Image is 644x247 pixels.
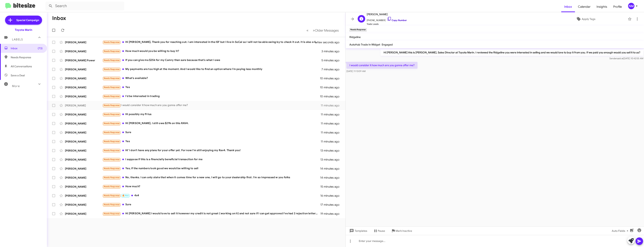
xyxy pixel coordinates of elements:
span: Pause [378,227,385,234]
div: Yes [102,139,321,144]
div: 10 minutes ago [320,95,342,98]
div: [PERSON_NAME] [65,113,102,116]
span: Needs Response [104,113,120,116]
span: Needs Response [104,59,120,61]
span: Needs Response [104,149,120,152]
span: Inbox [11,46,43,50]
div: [PERSON_NAME] [65,203,102,207]
span: [DATE] 11:13:09 AM [346,70,366,73]
span: Needs Response [104,167,120,170]
span: [PERSON_NAME] [367,12,407,17]
div: 10 minutes ago [320,86,342,89]
div: [PERSON_NAME] [65,95,102,98]
div: 11 minutes ago [321,104,342,107]
div: 11 minutes ago [321,113,342,116]
div: 14 minutes ago [320,176,342,180]
div: I would consider it how much are you gonna offer me? [102,103,321,108]
div: 5 minutes ago [321,58,342,62]
div: [PERSON_NAME] [65,185,102,189]
span: Apply Tags [582,16,595,22]
div: [PERSON_NAME] [65,104,102,107]
div: [PERSON_NAME] [65,194,102,198]
span: Needs Response [104,50,120,52]
div: [PERSON_NAME] [65,149,102,152]
button: Apply Tags [545,16,626,22]
div: I suppose if this is a financially beneficial transaction for me [102,157,320,162]
div: How much would you be willing to buy it? [102,49,321,53]
span: « [306,28,308,33]
button: Templates [346,227,370,234]
div: 3 minutes ago [321,49,342,53]
input: Search [45,2,124,11]
p: I would consider it how much are you gonna offer me? [346,62,418,69]
span: Needs Response [104,86,120,89]
span: Trade Leads [367,22,407,26]
div: If you can give me $25k for my Camry then sure because that's what I owe [102,58,321,62]
div: Yes, if the numbers look good we would be willing to sell [102,166,320,171]
span: Needs Response [104,95,120,98]
span: Needs Response [104,140,120,143]
span: AutoHub Trade In Widget [349,43,380,46]
div: [PERSON_NAME] [65,176,102,180]
div: Hi' I don't have any plans for your offer yet. For now I'm still enjoying my Rav4. Thank you! [102,148,320,153]
a: Calendar [575,1,594,12]
button: Previous [304,27,311,34]
div: [PERSON_NAME] [65,67,102,71]
div: Hi [PERSON_NAME], Thank you for reaching out. I am interested in the ISF but I live in SoCal so I... [102,40,320,44]
span: Older Messages [315,28,339,33]
button: Next [311,27,341,34]
div: [PERSON_NAME] [65,212,102,216]
span: said at [617,57,623,60]
span: Inbox [561,1,575,12]
div: Hi [PERSON_NAME] I would love to sell it however my credit is not great ( working on it) and not ... [102,211,320,216]
span: Needs Response [104,77,120,80]
span: Ridgeline [349,35,361,39]
a: Profile [610,1,625,12]
span: Needs Response [104,203,120,206]
div: 13 minutes ago [320,149,342,152]
span: Needs Response [11,55,43,59]
div: 15 minutes ago [320,185,342,189]
span: Needs Response [104,104,120,107]
div: [PERSON_NAME] [65,158,102,161]
div: What's available? [102,76,320,80]
a: Copy Number [387,19,407,22]
div: [PERSON_NAME] Power [65,58,102,62]
button: Pause [370,227,388,234]
div: Hi [PERSON_NAME], I still owe $29k on this RAV4. [102,121,321,126]
small: Needs Response [349,28,367,32]
p: Hi [PERSON_NAME] this is [PERSON_NAME], Sales Director at Toyota Marin. I reviewed the Ridgeline ... [381,49,643,56]
div: 17 minutes ago [320,203,342,207]
button: Mark Inactive [388,227,415,234]
div: [PERSON_NAME] [65,167,102,170]
span: Needs Response [104,68,120,70]
span: Sender [DATE] 10:42:55 AM [609,57,643,60]
span: Save a Deal [11,73,25,77]
span: Auto Fields [612,227,630,234]
div: My payments are too high at the moment. And I would like to find an option where I'm paying less ... [102,67,321,71]
span: Needs Response [104,131,120,134]
nav: Page navigation example [304,27,341,34]
span: Needs Response [104,194,120,197]
span: Needs Response [104,176,120,179]
span: » [313,28,315,33]
span: Needs Response [104,122,120,125]
a: Insights [594,1,610,12]
div: [PERSON_NAME] [65,122,102,125]
a: Special Campaign [5,16,42,25]
span: Labels [12,38,23,41]
div: [PERSON_NAME] [65,131,102,134]
div: 19 minutes ago [320,212,342,216]
span: Needs Response [104,185,120,188]
span: 🔥 Hot [122,194,129,197]
div: 11 minutes ago [321,131,342,134]
span: Needs Response [104,41,120,43]
span: (73) [38,46,43,50]
span: Engaged [382,43,393,46]
div: 13 minutes ago [320,158,342,161]
span: Special Campaign [16,18,39,22]
button: NM [625,3,640,9]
